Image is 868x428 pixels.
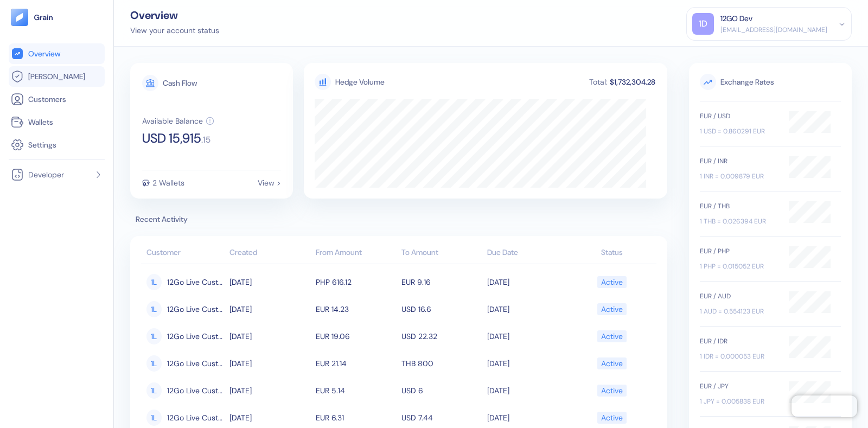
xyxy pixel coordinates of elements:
span: Settings [28,139,56,150]
div: 1 PHP = 0.015052 EUR [700,261,778,271]
a: Customers [11,93,103,106]
span: 12Go Live Customer [167,327,225,346]
span: USD 15,915 [142,132,201,145]
div: 1L [146,301,162,317]
div: 1L [146,328,162,344]
td: [DATE] [484,269,570,296]
div: EUR / USD [700,111,778,121]
div: 2 Wallets [152,179,184,187]
div: 1L [146,355,162,372]
div: 1D [692,13,714,35]
div: EUR / JPY [700,381,778,391]
td: [DATE] [227,350,312,377]
div: EUR / AUD [700,291,778,301]
div: 1 JPY = 0.005838 EUR [700,397,778,406]
img: logo [34,14,54,21]
div: 1 USD = 0.860291 EUR [700,126,778,136]
span: Developer [28,169,64,180]
div: 1L [146,410,162,426]
div: View > [258,179,281,187]
th: To Amount [399,242,484,264]
img: logo-tablet-V2.svg [11,9,28,26]
div: Active [601,354,623,373]
a: Wallets [11,116,103,129]
span: Overview [28,48,60,59]
span: 12Go Live Customer [167,300,225,318]
td: EUR 19.06 [313,323,399,350]
div: Cash Flow [163,79,197,87]
div: $1,732,304.28 [609,78,656,86]
td: [DATE] [484,323,570,350]
th: Due Date [484,242,570,264]
div: 1 THB = 0.026394 EUR [700,216,778,226]
span: [PERSON_NAME] [28,71,85,82]
th: Customer [141,242,227,264]
td: EUR 21.14 [313,350,399,377]
td: [DATE] [227,269,312,296]
div: EUR / INR [700,156,778,166]
span: 12Go Live Customer [167,273,225,291]
button: Available Balance [142,117,214,125]
iframe: Chatra live chat [792,395,857,417]
td: THB 800 [399,350,484,377]
a: Overview [11,47,103,60]
div: 1 AUD = 0.554123 EUR [700,306,778,316]
div: EUR / THB [700,201,778,211]
td: EUR 9.16 [399,269,484,296]
div: Active [601,327,623,346]
span: 12Go Live Customer [167,408,225,427]
a: [PERSON_NAME] [11,70,103,83]
td: [DATE] [227,296,312,323]
div: 1 IDR = 0.000053 EUR [700,352,778,361]
div: EUR / PHP [700,246,778,256]
th: Created [227,242,312,264]
td: USD 16.6 [399,296,484,323]
td: [DATE] [484,296,570,323]
span: Exchange Rates [700,74,841,90]
td: EUR 5.14 [313,377,399,404]
div: Active [601,273,623,291]
div: View your account status [130,25,219,36]
div: EUR / IDR [700,336,778,346]
td: USD 6 [399,377,484,404]
td: [DATE] [227,377,312,404]
td: USD 22.32 [399,323,484,350]
div: Active [601,300,623,318]
td: PHP 616.12 [313,269,399,296]
div: 1 INR = 0.009879 EUR [700,171,778,181]
a: Settings [11,138,103,151]
td: [DATE] [484,377,570,404]
span: 12Go Live Customer [167,354,225,373]
div: Status [573,247,651,258]
span: 12Go Live Customer [167,381,225,400]
div: Active [601,381,623,400]
span: Recent Activity [130,214,667,225]
span: Wallets [28,117,53,127]
span: Customers [28,94,66,105]
div: Active [601,408,623,427]
div: Available Balance [142,117,203,125]
td: [DATE] [227,323,312,350]
td: [DATE] [484,350,570,377]
div: [EMAIL_ADDRESS][DOMAIN_NAME] [720,25,827,35]
div: Total: [588,78,609,86]
div: Hedge Volume [335,76,385,88]
div: Overview [130,10,219,21]
th: From Amount [313,242,399,264]
div: 1L [146,274,162,290]
td: EUR 14.23 [313,296,399,323]
div: 12GO Dev [720,13,752,24]
span: . 15 [201,136,210,144]
div: 1L [146,382,162,399]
